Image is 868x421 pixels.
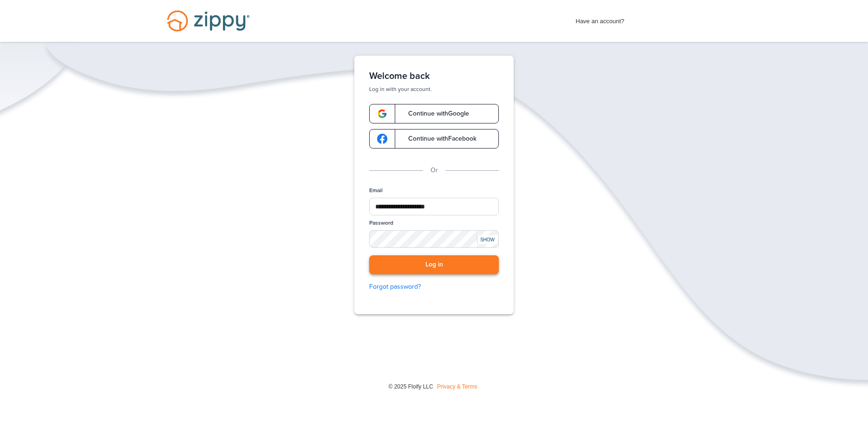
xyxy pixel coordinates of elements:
[369,187,383,194] label: Email
[399,136,476,142] span: Continue with Facebook
[369,71,499,82] h1: Welcome back
[431,165,438,175] p: Or
[369,198,499,215] input: Email
[369,219,393,227] label: Password
[369,104,499,123] a: google-logoContinue withGoogle
[369,129,499,149] a: google-logoContinue withFacebook
[576,12,625,26] span: Have an account?
[369,282,499,292] a: Forgot password?
[399,110,469,117] span: Continue with Google
[369,230,499,248] input: Password
[477,235,497,244] div: SHOW
[377,109,387,119] img: google-logo
[377,134,387,144] img: google-logo
[388,383,433,390] span: © 2025 Floify LLC
[369,255,499,274] button: Log in
[369,85,499,93] p: Log in with your account.
[437,383,477,390] a: Privacy & Terms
